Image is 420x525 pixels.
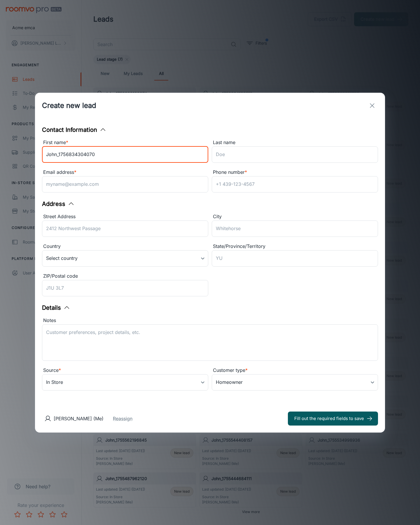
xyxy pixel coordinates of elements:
[212,176,378,192] input: +1 439-123-4567
[42,100,96,111] h1: Create new lead
[212,146,378,163] input: Doe
[42,367,208,374] div: Source
[42,280,208,296] input: J1U 3L7
[42,139,208,146] div: First name
[212,250,378,267] input: YU
[212,374,378,391] div: Homeowner
[42,374,208,391] div: In Store
[42,272,208,280] div: ZIP/Postal code
[42,169,208,176] div: Email address
[113,415,132,422] button: Reassign
[42,146,208,163] input: John
[42,220,208,237] input: 2412 Northwest Passage
[42,303,70,312] button: Details
[366,100,378,111] button: exit
[212,243,378,250] div: State/Province/Territory
[212,169,378,176] div: Phone number
[212,220,378,237] input: Whitehorse
[42,317,378,324] div: Notes
[212,139,378,146] div: Last name
[42,199,75,208] button: Address
[54,415,104,422] p: [PERSON_NAME] (Me)
[42,213,208,220] div: Street Address
[42,243,208,250] div: Country
[212,213,378,220] div: City
[42,176,208,192] input: myname@example.com
[212,367,378,374] div: Customer type
[288,412,378,426] button: Fill out the required fields to save
[42,125,106,134] button: Contact Information
[42,250,208,267] div: Select country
